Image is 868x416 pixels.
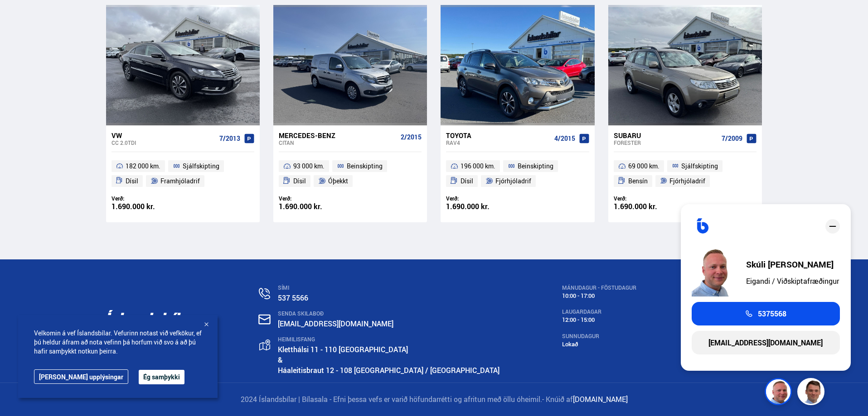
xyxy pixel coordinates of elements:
div: Skúli [PERSON_NAME] [746,260,839,269]
span: Óþekkt [328,176,348,186]
a: Kletthálsi 11 - 110 [GEOGRAPHIC_DATA] [278,344,408,354]
span: Fjórhjóladrif [495,176,531,186]
div: Citan [279,139,397,146]
div: SENDA SKILABOÐ [278,311,499,317]
div: VW [112,131,216,139]
div: LAUGARDAGAR [562,309,636,315]
span: Beinskipting [347,161,383,172]
div: 1.690.000 kr. [614,203,685,210]
span: 7/2013 [219,135,240,142]
div: Eigandi / Viðskiptafræðingur [746,277,839,285]
span: 182 000 km. [126,161,160,172]
div: Lokað [562,341,636,348]
a: [DOMAIN_NAME] [573,394,628,404]
span: Dísil [126,176,138,186]
span: 5375568 [758,310,786,318]
div: close [825,219,840,234]
div: Toyota [446,131,550,139]
div: SÍMI [278,285,499,291]
strong: & [278,355,283,365]
span: 69 000 km. [628,161,659,172]
a: Subaru Forester 7/2009 69 000 km. Sjálfskipting Bensín Fjórhjóladrif Verð: 1.690.000 kr. [608,125,762,222]
div: 1.690.000 kr. [112,203,183,210]
a: [EMAIL_ADDRESS][DOMAIN_NAME] [278,319,393,329]
div: Verð: [112,195,183,202]
a: VW CC 2.0TDI 7/2013 182 000 km. Sjálfskipting Dísil Framhjóladrif Verð: 1.690.000 kr. [106,125,260,222]
span: 2/2015 [401,134,422,141]
span: Sjálfskipting [183,161,219,172]
div: Verð: [446,195,518,202]
div: Forester [614,139,718,146]
a: [PERSON_NAME] upplýsingar [34,369,128,384]
span: Framhjóladrif [160,176,200,186]
button: Opna LiveChat spjallviðmót [7,4,34,31]
span: 7/2009 [722,135,742,142]
div: SUNNUDAGUR [562,333,636,339]
span: - Knúið af [542,394,573,404]
span: 93 000 km. [293,161,325,172]
a: [EMAIL_ADDRESS][DOMAIN_NAME] [692,331,840,354]
span: Dísil [461,176,473,186]
div: Mercedes-Benz [279,131,397,139]
div: HEIMILISFANG [278,336,499,343]
a: 5375568 [692,302,840,325]
div: Verð: [279,195,350,202]
img: gp4YpyYFnEr45R34.svg [259,339,270,351]
div: 1.690.000 kr. [446,203,518,210]
a: Háaleitisbraut 12 - 108 [GEOGRAPHIC_DATA] / [GEOGRAPHIC_DATA] [278,365,499,375]
a: Mercedes-Benz Citan 2/2015 93 000 km. Beinskipting Dísil Óþekkt Verð: 1.690.000 kr. [273,125,427,222]
div: MÁNUDAGUR - FÖSTUDAGUR [562,285,636,291]
span: 196 000 km. [461,161,495,172]
span: Velkomin á vef Íslandsbílar. Vefurinn notast við vefkökur, ef þú heldur áfram að nota vefinn þá h... [34,329,202,356]
img: FbJEzSuNWCJXmdc-.webp [799,379,826,406]
span: 4/2015 [554,135,575,142]
span: Fjórhjóladrif [669,176,705,186]
div: 12:00 - 15:00 [562,316,636,323]
div: Subaru [614,131,718,139]
img: siFngHWaQ9KaOqBr.png [766,379,793,406]
span: Beinskipting [518,161,553,172]
div: 10:00 - 17:00 [562,292,636,299]
img: nHj8e-n-aHgjukTg.svg [258,314,271,325]
span: Bensín [628,176,648,186]
span: Sjálfskipting [681,161,718,172]
a: 537 5566 [278,293,308,303]
div: CC 2.0TDI [112,139,216,146]
img: n0V2lOsqF3l1V2iz.svg [259,288,270,299]
button: Ég samþykki [139,370,184,384]
div: Verð: [614,195,685,202]
div: 1.690.000 kr. [279,203,350,210]
p: 2024 Íslandsbílar | Bílasala - Efni þessa vefs er varið höfundarrétti og afritun með öllu óheimil. [106,394,762,405]
img: siFngHWaQ9KaOqBr.png [692,246,737,296]
div: RAV4 [446,139,550,146]
span: Dísil [293,176,306,186]
a: Toyota RAV4 4/2015 196 000 km. Beinskipting Dísil Fjórhjóladrif Verð: 1.690.000 kr. [441,125,594,222]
